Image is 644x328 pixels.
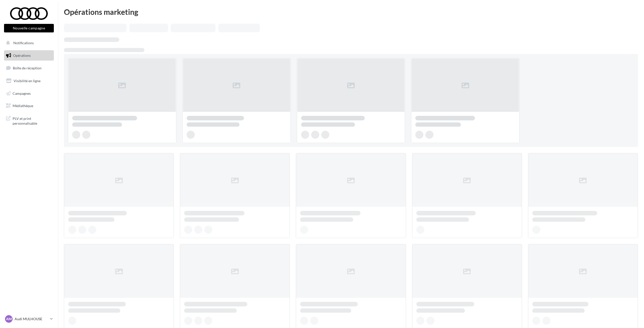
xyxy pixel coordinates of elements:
[3,50,55,61] a: Opérations
[13,66,42,70] span: Boîte de réception
[3,76,55,86] a: Visibilité en ligne
[3,88,55,99] a: Campagnes
[13,53,31,58] span: Opérations
[15,316,48,321] p: Audi MULHOUSE
[13,41,34,45] span: Notifications
[4,314,54,324] a: AM Audi MULHOUSE
[14,79,41,83] span: Visibilité en ligne
[13,104,33,108] span: Médiathèque
[4,24,54,32] button: Nouvelle campagne
[6,316,12,321] span: AM
[64,8,638,16] div: Opérations marketing
[3,113,55,128] a: PLV et print personnalisable
[3,38,53,48] button: Notifications
[13,91,31,95] span: Campagnes
[3,63,55,73] a: Boîte de réception
[3,101,55,111] a: Médiathèque
[13,115,52,126] span: PLV et print personnalisable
